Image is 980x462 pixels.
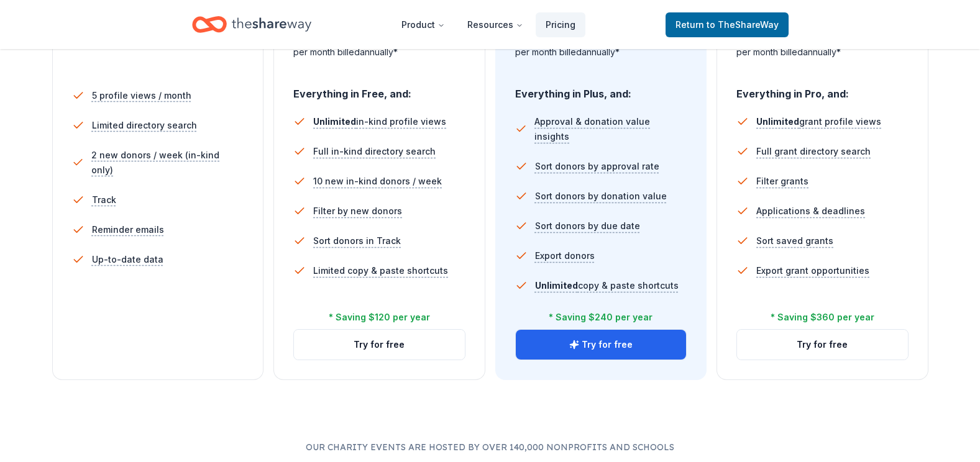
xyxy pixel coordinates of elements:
[736,76,909,102] div: Everything in Pro, and:
[313,116,356,127] span: Unlimited
[535,248,595,263] span: Export donors
[313,116,446,127] span: in-kind profile views
[737,330,908,360] button: Try for free
[756,174,808,189] span: Filter grants
[707,19,779,30] span: to TheShareWay
[756,204,865,219] span: Applications & deadlines
[392,10,585,39] nav: Main
[736,45,909,60] div: per month billed annually*
[535,280,679,291] span: copy & paste shortcuts
[92,252,163,267] span: Up-to-date data
[535,159,659,174] span: Sort donors by approval rate
[535,219,640,233] span: Sort donors by due date
[192,10,311,39] a: Home
[535,189,667,204] span: Sort donors by donation value
[756,233,833,248] span: Sort saved grants
[92,88,191,103] span: 5 profile views / month
[313,263,448,278] span: Limited copy & paste shortcuts
[392,12,455,37] button: Product
[756,116,881,127] span: grant profile views
[516,330,687,360] button: Try for free
[294,330,465,360] button: Try for free
[756,263,869,278] span: Export grant opportunities
[313,174,442,189] span: 10 new in-kind donors / week
[293,45,465,60] div: per month billed annually*
[329,310,430,325] div: * Saving $120 per year
[91,148,244,178] span: 2 new donors / week (in-kind only)
[92,192,116,207] span: Track
[549,310,653,325] div: * Saving $240 per year
[92,222,164,237] span: Reminder emails
[313,144,436,159] span: Full in-kind directory search
[535,280,578,291] span: Unlimited
[536,12,585,37] a: Pricing
[92,118,197,133] span: Limited directory search
[515,45,687,60] div: per month billed annually*
[756,116,799,127] span: Unlimited
[457,12,533,37] button: Resources
[771,310,874,325] div: * Saving $360 per year
[666,12,789,37] a: Returnto TheShareWay
[50,440,930,455] p: Our charity events are hosted by over 140,000 nonprofits and schools
[675,17,779,32] span: Return
[534,114,687,144] span: Approval & donation value insights
[293,76,465,102] div: Everything in Free, and:
[756,144,871,159] span: Full grant directory search
[515,76,687,102] div: Everything in Plus, and:
[313,233,401,248] span: Sort donors in Track
[313,204,402,219] span: Filter by new donors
